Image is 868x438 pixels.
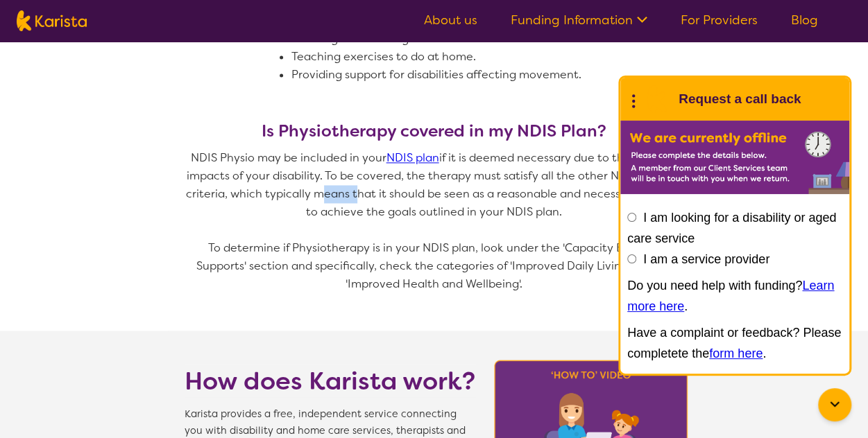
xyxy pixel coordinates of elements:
a: Blog [791,12,818,28]
img: Karista logo [17,10,87,31]
li: Teaching exercises to do at home. [291,48,757,66]
img: Karista offline chat form to request call back [620,121,849,194]
a: For Providers [681,12,758,28]
h1: Request a call back [679,89,801,109]
a: form here [709,347,763,360]
h3: Is Physiotherapy covered in my NDIS Plan? [185,121,684,141]
a: Funding Information [511,12,647,28]
a: NDIS plan [386,150,439,165]
p: Have a complaint or feedback? Please completete the . [627,322,842,364]
img: Karista [643,85,670,113]
p: Do you need help with funding? . [627,275,842,317]
p: To determine if Physiotherapy is in your NDIS plan, look under the 'Capacity Building Supports' s... [185,239,684,293]
h1: How does Karista work? [185,364,476,397]
label: I am a service provider [643,252,769,266]
p: NDIS Physio may be included in your if it is deemed necessary due to the ongoing impacts of your ... [185,149,684,221]
a: About us [424,12,477,28]
li: Providing support for disabilities affecting movement. [291,66,757,84]
label: I am looking for a disability or aged care service [627,211,836,245]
